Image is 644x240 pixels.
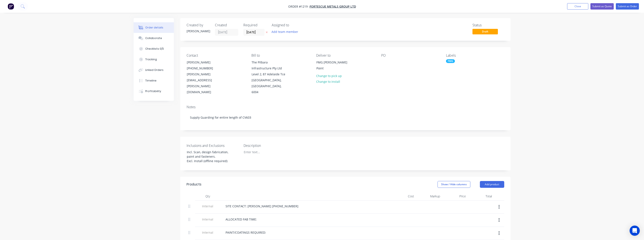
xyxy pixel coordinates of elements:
div: Created by [187,23,210,27]
div: Incl. Scan, design fabrication, paint and fasteners. Excl. Install (offline required) [183,149,236,164]
button: Add team member [272,29,301,35]
img: Factory [8,3,14,10]
div: Order details [145,26,163,29]
button: Collaborate [134,33,174,44]
div: Labels [446,53,504,58]
span: Internal [197,217,219,222]
button: Add product [480,181,504,188]
span: Internal [197,230,219,235]
button: Close [567,3,588,10]
span: Internal [197,204,219,208]
div: Cost [390,192,416,201]
div: Notes [187,105,504,109]
div: PAINT/COATINGS REQUIRED: [222,229,269,236]
div: [GEOGRAPHIC_DATA], [GEOGRAPHIC_DATA], 6004 [252,77,287,95]
div: FMG [PERSON_NAME] Point [313,59,355,73]
button: Timeline [134,75,174,86]
div: Profitability [145,89,161,93]
button: Checklists 0/0 [134,44,174,54]
a: FORTESCUE METALS GROUP LTD [310,4,356,8]
div: Deliver to [316,53,374,58]
div: Required [243,23,267,27]
div: ALLOCATED FAB TIME: [222,216,260,222]
div: Markup [416,192,442,201]
button: Profitability [134,86,174,97]
div: The Pilbara Infrastructure Pty Ltd Level 2, 87 Adelaide Tce [252,59,287,77]
button: Order details [134,22,174,33]
div: [PERSON_NAME][PHONE_NUMBER][PERSON_NAME][EMAIL_ADDRESS][PERSON_NAME][DOMAIN_NAME] [183,59,226,95]
div: Qty [195,192,220,201]
button: Show / Hide columns [438,181,470,188]
div: PO [381,53,439,58]
div: FMG [446,59,455,63]
div: Checklists 0/0 [145,47,164,51]
div: [PERSON_NAME][EMAIL_ADDRESS][PERSON_NAME][DOMAIN_NAME] [187,71,222,95]
div: Bill to [251,53,309,58]
div: Status [472,23,504,27]
button: Submit as Quote [590,3,614,10]
div: Created [215,23,238,27]
button: Change to install [314,79,342,84]
div: [PERSON_NAME] [187,29,210,33]
div: FMG [PERSON_NAME] Point [316,59,352,71]
div: SITE CONTACT: [PERSON_NAME] [PHONE_NUMBER] [222,203,302,209]
div: Timeline [145,79,156,83]
div: Open Intercom Messenger [630,226,640,236]
div: [PERSON_NAME] [187,59,222,65]
button: Submit as Order [616,3,639,10]
div: [PHONE_NUMBER] [187,65,222,71]
button: Tracking [134,54,174,65]
div: The Pilbara Infrastructure Pty Ltd Level 2, 87 Adelaide Tce[GEOGRAPHIC_DATA], [GEOGRAPHIC_DATA], ... [248,59,290,95]
span: Draft [472,29,498,34]
div: Contact [187,53,245,58]
div: Supply Guarding for entire length of CV603 [187,111,504,124]
div: Linked Orders [145,68,163,72]
div: Tracking [145,58,157,61]
div: Price [442,192,468,201]
div: Collaborate [145,36,162,40]
button: Add team member [269,29,300,35]
label: Inclusions and Exclusions [187,143,240,148]
div: Total [468,192,494,201]
span: Order #1219 - [288,4,310,8]
button: Change to pick up [314,73,344,79]
div: Assigned to [272,23,314,27]
div: Products [187,182,201,187]
label: Description [244,143,296,148]
button: Linked Orders [134,65,174,75]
